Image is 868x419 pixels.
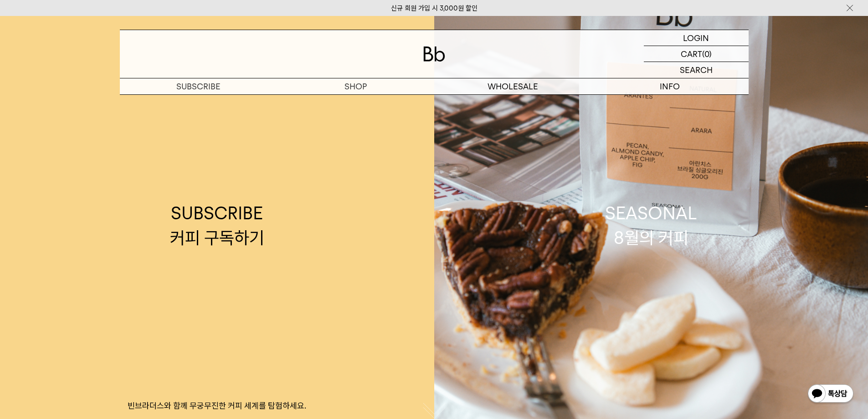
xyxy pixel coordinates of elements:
[702,46,712,62] p: (0)
[277,78,434,94] a: SHOP
[807,383,854,405] img: 카카오톡 채널 1:1 채팅 버튼
[391,4,478,12] a: 신규 회원 가입 시 3,000원 할인
[591,78,749,94] p: INFO
[681,46,702,62] p: CART
[683,30,709,46] p: LOGIN
[605,201,697,249] div: SEASONAL 8월의 커피
[644,30,749,46] a: LOGIN
[644,46,749,62] a: CART (0)
[680,62,713,78] p: SEARCH
[434,78,591,94] p: WHOLESALE
[423,47,445,62] img: 로고
[170,201,264,249] div: SUBSCRIBE 커피 구독하기
[120,78,277,94] a: SUBSCRIBE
